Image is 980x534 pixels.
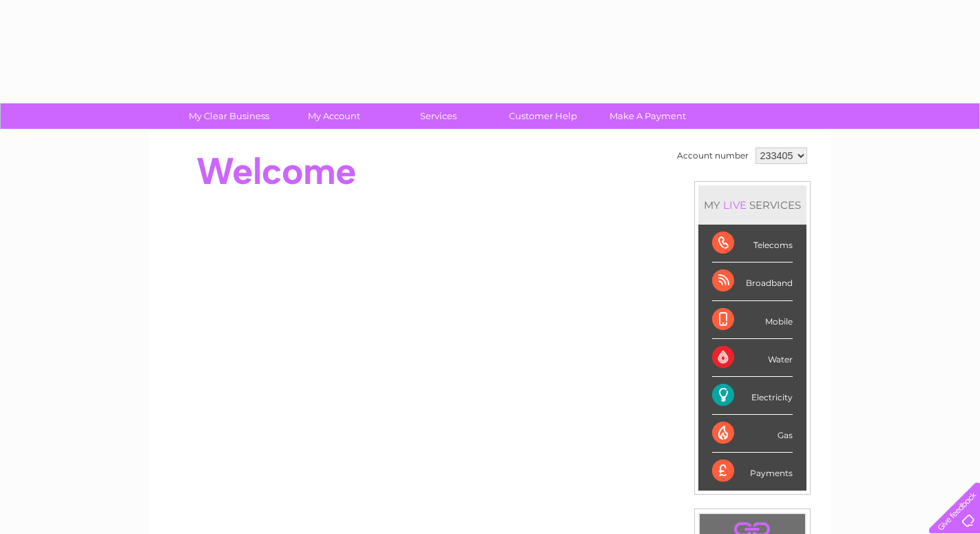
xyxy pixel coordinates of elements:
[712,377,793,415] div: Electricity
[712,301,793,339] div: Mobile
[486,103,600,129] a: Customer Help
[720,198,749,212] div: LIVE
[712,263,793,300] div: Broadband
[382,103,495,129] a: Services
[698,185,806,225] div: MY SERVICES
[712,415,793,453] div: Gas
[712,339,793,377] div: Water
[277,103,390,129] a: My Account
[712,453,793,490] div: Payments
[591,103,705,129] a: Make A Payment
[674,144,752,167] td: Account number
[172,103,286,129] a: My Clear Business
[712,225,793,263] div: Telecoms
